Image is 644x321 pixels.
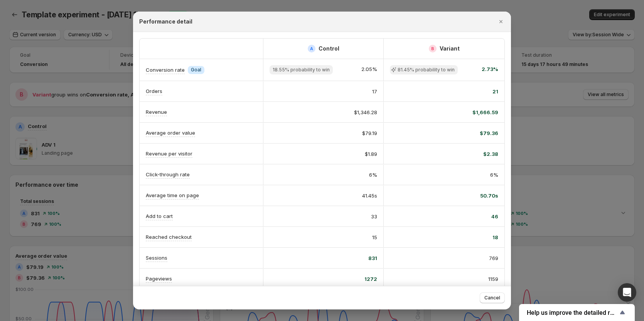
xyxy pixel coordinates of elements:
[492,233,498,241] span: 18
[618,283,636,302] div: Open Intercom Messenger
[372,233,377,241] span: 15
[354,108,377,116] span: $1,346.28
[398,67,455,73] span: 81.45% probability to win
[146,191,199,199] p: Average time on page
[146,275,172,282] p: Pageviews
[191,67,201,73] span: Goal
[362,192,377,199] span: 41.45s
[146,150,192,157] p: Revenue per visitor
[365,150,377,158] span: $1.89
[146,87,162,95] p: Orders
[371,213,377,220] span: 33
[440,45,460,52] h2: Variant
[362,129,377,137] span: $79.19
[146,254,167,262] p: Sessions
[489,254,498,262] span: 769
[372,88,377,95] span: 17
[368,254,377,262] span: 831
[496,16,506,27] button: Close
[146,129,195,137] p: Average order value
[492,88,498,95] span: 21
[480,129,498,137] span: $79.36
[484,295,500,301] span: Cancel
[527,308,627,317] button: Show survey - Help us improve the detailed report for A/B campaigns
[361,65,377,74] span: 2.05%
[146,233,192,241] p: Reached checkout
[319,45,339,52] h2: Control
[146,66,185,74] p: Conversion rate
[310,46,313,51] h2: A
[480,192,498,199] span: 50.70s
[527,309,618,316] span: Help us improve the detailed report for A/B campaigns
[480,292,505,303] button: Cancel
[146,108,167,116] p: Revenue
[146,171,190,178] p: Click-through rate
[490,171,498,179] span: 6%
[488,275,498,283] span: 1159
[491,213,498,220] span: 46
[472,108,498,116] span: $1,666.59
[369,171,377,179] span: 6%
[273,67,330,73] span: 18.55% probability to win
[431,46,434,51] h2: B
[146,212,173,220] p: Add to cart
[364,275,377,283] span: 1272
[483,150,498,158] span: $2.38
[482,65,498,74] span: 2.73%
[139,18,192,25] h2: Performance detail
